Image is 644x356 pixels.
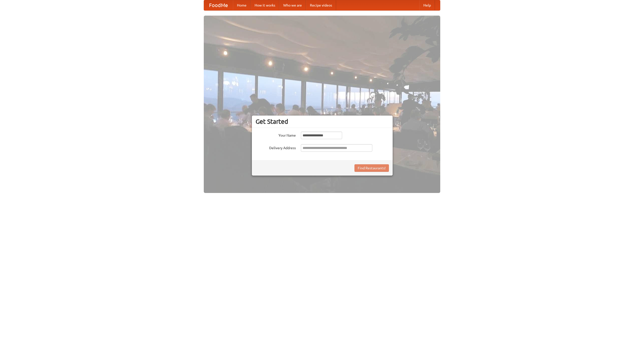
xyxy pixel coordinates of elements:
button: Find Restaurants! [354,164,389,172]
a: How it works [251,0,279,10]
a: Who we are [279,0,306,10]
a: Home [233,0,251,10]
h3: Get Started [256,118,389,125]
a: Recipe videos [306,0,336,10]
a: Help [419,0,435,10]
label: Your Name [256,132,296,138]
label: Delivery Address [256,144,296,150]
a: FoodMe [204,0,233,10]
